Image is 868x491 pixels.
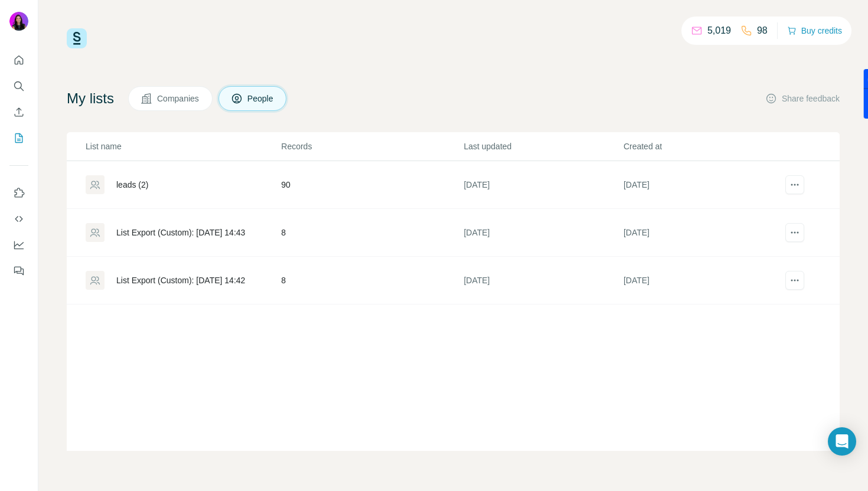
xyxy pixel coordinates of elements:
img: Surfe Logo [67,28,87,48]
button: actions [785,271,804,290]
td: 8 [280,257,463,305]
td: [DATE] [463,161,622,209]
button: Share feedback [765,93,840,104]
button: Use Surfe on LinkedIn [9,182,28,204]
span: People [247,93,275,104]
div: leads (2) [116,179,148,191]
td: [DATE] [623,161,782,209]
img: Avatar [9,12,28,31]
td: 8 [280,209,463,257]
button: Use Surfe API [9,208,28,230]
button: My lists [9,127,28,149]
div: List Export (Custom): [DATE] 14:43 [116,227,245,238]
td: [DATE] [623,209,782,257]
p: 5,019 [707,24,731,38]
button: actions [785,175,804,194]
p: Records [281,140,462,152]
span: Companies [157,93,200,104]
td: 90 [280,161,463,209]
td: [DATE] [463,209,622,257]
p: 98 [757,24,768,38]
button: Buy credits [787,22,842,39]
h4: My lists [67,89,114,108]
p: Created at [624,140,782,152]
td: [DATE] [623,257,782,305]
button: Dashboard [9,234,28,256]
button: Search [9,76,28,97]
div: Open Intercom Messenger [828,427,856,456]
p: Last updated [464,140,622,152]
button: Feedback [9,260,28,281]
td: [DATE] [463,257,622,305]
button: actions [785,223,804,242]
button: Enrich CSV [9,102,28,123]
p: List name [86,140,280,152]
button: Quick start [9,50,28,71]
div: List Export (Custom): [DATE] 14:42 [116,274,245,286]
